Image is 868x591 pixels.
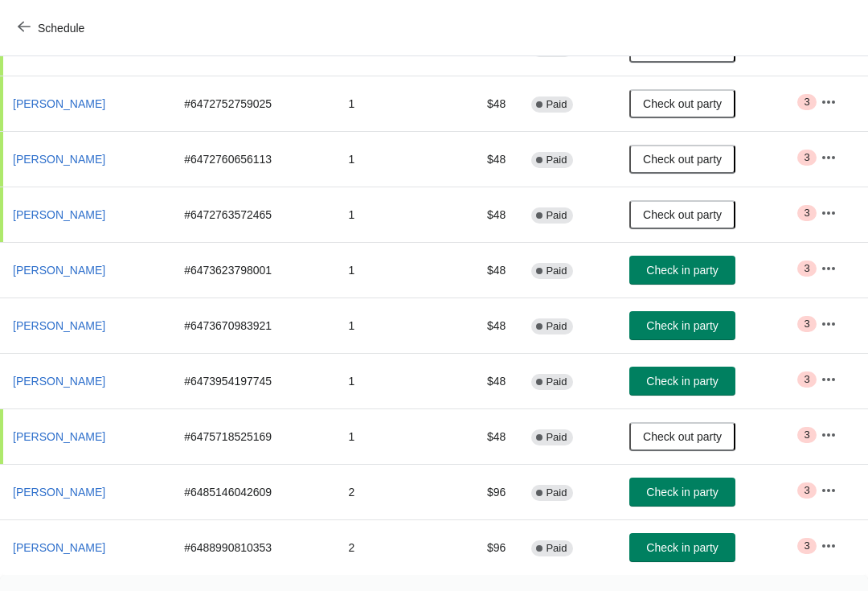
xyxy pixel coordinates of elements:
button: [PERSON_NAME] [6,367,112,396]
td: 1 [335,131,447,187]
span: Check out party [643,430,722,443]
td: # 6485146042609 [171,464,335,519]
span: Paid [546,98,567,111]
td: $96 [447,519,518,575]
button: Check out party [629,422,735,451]
td: # 6472760656113 [171,131,335,187]
span: 3 [804,484,809,497]
span: [PERSON_NAME] [13,264,105,277]
td: # 6473623798001 [171,242,335,298]
span: 3 [804,540,809,552]
button: Schedule [8,14,97,43]
td: # 6475718525169 [171,408,335,464]
button: [PERSON_NAME] [6,422,112,451]
span: Paid [546,320,567,333]
td: # 6472763572465 [171,187,335,242]
span: Check in party [646,319,718,332]
td: $48 [447,76,518,131]
td: # 6473954197745 [171,353,335,408]
button: Check in party [629,311,735,340]
button: [PERSON_NAME] [6,311,112,340]
span: [PERSON_NAME] [13,319,105,332]
span: [PERSON_NAME] [13,375,105,388]
span: Check in party [646,264,718,277]
span: Check out party [643,97,722,110]
td: # 6488990810353 [171,519,335,575]
td: 1 [335,353,447,408]
td: 1 [335,242,447,298]
span: 3 [804,207,809,220]
span: Check in party [646,375,718,388]
span: 3 [804,318,809,330]
span: [PERSON_NAME] [13,430,105,443]
button: [PERSON_NAME] [6,478,112,507]
td: $48 [447,408,518,464]
td: $96 [447,464,518,519]
td: 1 [335,76,447,131]
td: 1 [335,298,447,353]
td: # 6472752759025 [171,76,335,131]
button: Check in party [629,256,735,285]
button: Check out party [629,89,735,118]
button: Check in party [629,367,735,396]
span: 3 [804,262,809,275]
button: [PERSON_NAME] [6,89,112,118]
span: [PERSON_NAME] [13,208,105,221]
span: Schedule [38,22,84,35]
span: Paid [546,431,567,444]
span: 3 [804,429,809,441]
td: 1 [335,187,447,242]
span: [PERSON_NAME] [13,486,105,499]
span: [PERSON_NAME] [13,97,105,110]
button: [PERSON_NAME] [6,533,112,562]
span: [PERSON_NAME] [13,541,105,554]
td: $48 [447,353,518,408]
span: Paid [546,154,567,166]
td: 2 [335,464,447,519]
button: [PERSON_NAME] [6,256,112,285]
span: Paid [546,542,567,555]
td: # 6473670983921 [171,298,335,353]
span: Paid [546,265,567,277]
td: $48 [447,187,518,242]
button: Check out party [629,200,735,229]
span: Paid [546,376,567,388]
button: Check in party [629,533,735,562]
button: Check in party [629,478,735,507]
td: 2 [335,519,447,575]
span: Check out party [643,153,722,166]
td: $48 [447,298,518,353]
td: $48 [447,242,518,298]
span: 3 [804,373,809,386]
button: [PERSON_NAME] [6,200,112,229]
td: 1 [335,408,447,464]
button: [PERSON_NAME] [6,145,112,174]
span: [PERSON_NAME] [13,153,105,166]
span: Paid [546,209,567,222]
td: $48 [447,131,518,187]
span: 3 [804,151,809,164]
span: Check in party [646,541,718,554]
span: Paid [546,486,567,499]
span: Check out party [643,208,722,221]
span: Check in party [646,486,718,499]
span: 3 [804,96,809,109]
button: Check out party [629,145,735,174]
